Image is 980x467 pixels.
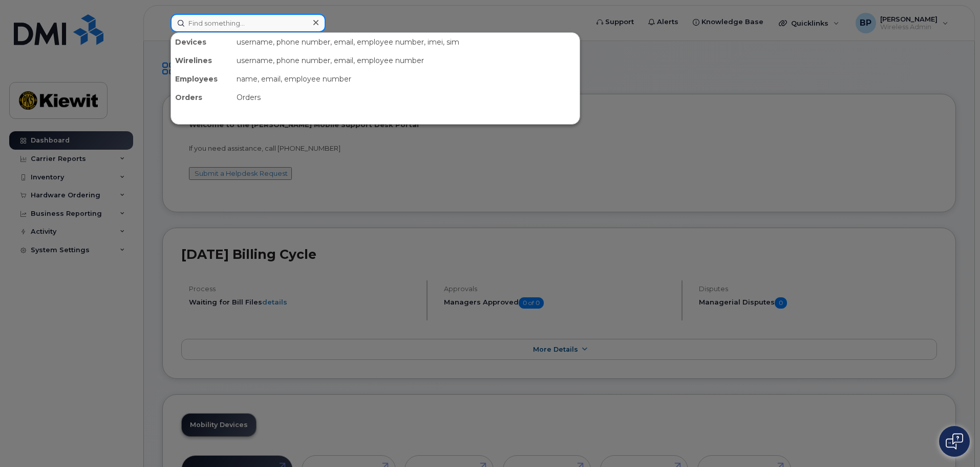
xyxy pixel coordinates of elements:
[946,433,963,450] img: Open chat
[232,88,580,107] div: Orders
[171,70,232,88] div: Employees
[232,33,580,51] div: username, phone number, email, employee number, imei, sim
[171,33,232,51] div: Devices
[171,51,232,70] div: Wirelines
[171,88,232,107] div: Orders
[232,70,580,88] div: name, email, employee number
[232,51,580,70] div: username, phone number, email, employee number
